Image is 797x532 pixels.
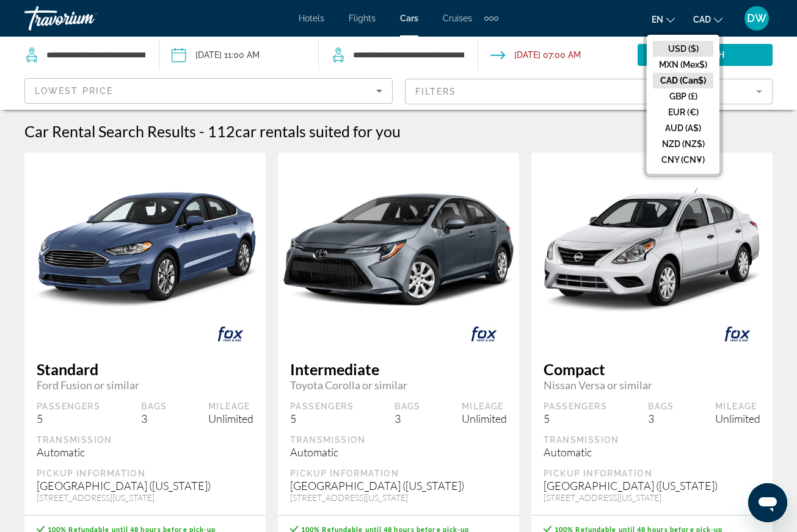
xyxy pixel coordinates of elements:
img: FOX [449,320,519,348]
span: Intermediate [290,360,507,378]
div: Mileage [715,401,760,412]
div: [STREET_ADDRESS][US_STATE] [37,492,253,503]
span: Lowest Price [35,86,113,96]
button: User Menu [741,5,773,31]
div: Automatic [290,445,507,459]
img: FOX [702,320,773,348]
div: Mileage [208,401,253,412]
button: Drop-off date: Oct 20, 2025 07:00 AM [490,37,581,73]
h1: Car Rental Search Results [24,122,196,140]
div: Transmission [290,434,507,445]
button: NZD (NZ$) [653,136,713,152]
span: en [652,15,663,24]
div: Unlimited [462,412,507,425]
div: Bags [395,401,421,412]
span: Ford Fusion or similar [37,378,253,392]
div: Mileage [462,401,507,412]
div: [STREET_ADDRESS][US_STATE] [290,492,507,503]
button: Filter [405,78,773,105]
button: Change language [652,10,675,28]
a: Flights [349,13,376,23]
img: FOX [195,320,266,348]
a: Hotels [299,13,324,23]
button: MXN (Mex$) [653,57,713,73]
div: [GEOGRAPHIC_DATA] ([US_STATE]) [290,479,507,492]
button: Change currency [693,10,722,28]
div: Automatic [544,445,760,459]
a: Travorium [24,2,147,34]
div: Pickup Information [290,468,507,479]
div: 5 [544,412,607,425]
div: Unlimited [208,412,253,425]
div: Pickup Information [544,468,760,479]
div: Transmission [544,434,760,445]
mat-select: Sort by [35,84,382,98]
a: Cruises [443,13,472,23]
img: primary.png [24,160,266,340]
div: 5 [290,412,354,425]
div: Pickup Information [37,468,253,479]
div: 5 [37,412,100,425]
button: AUD (A$) [653,120,713,136]
button: CNY (CN¥) [653,152,713,168]
h2: 112 [208,122,401,140]
button: GBP (£) [653,88,713,104]
div: Passengers [37,401,100,412]
div: Passengers [290,401,354,412]
span: - [199,122,205,140]
img: primary.png [531,181,773,319]
button: Pickup date: Oct 08, 2025 11:00 AM [172,37,260,73]
div: Passengers [544,401,607,412]
div: 3 [648,412,674,425]
span: Toyota Corolla or similar [290,378,507,392]
div: 3 [141,412,167,425]
div: Bags [648,401,674,412]
iframe: Button to launch messaging window [748,483,787,522]
span: car rentals suited for you [235,122,401,140]
span: Compact [544,360,760,378]
button: Extra navigation items [484,9,498,28]
button: USD ($) [653,41,713,57]
span: Standard [37,360,253,378]
div: 3 [395,412,421,425]
div: [GEOGRAPHIC_DATA] ([US_STATE]) [544,479,760,492]
div: Automatic [37,445,253,459]
div: [GEOGRAPHIC_DATA] ([US_STATE]) [37,479,253,492]
button: CAD (Can$) [653,73,713,88]
div: Transmission [37,434,253,445]
div: [STREET_ADDRESS][US_STATE] [544,492,760,503]
div: Unlimited [715,412,760,425]
span: DW [747,12,766,24]
div: Bags [141,401,167,412]
span: CAD [693,15,711,24]
button: EUR (€) [653,104,713,120]
img: primary.png [278,175,519,326]
a: Cars [400,13,418,23]
span: Nissan Versa or similar [544,378,760,392]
